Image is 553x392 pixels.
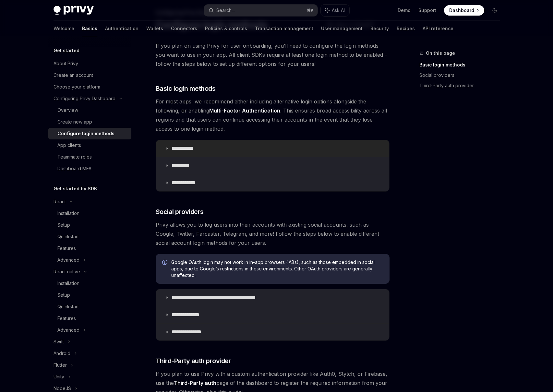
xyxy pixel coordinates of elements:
[156,84,216,93] span: Basic login methods
[48,104,131,116] a: Overview
[48,289,131,301] a: Setup
[57,209,79,217] div: Installation
[370,21,389,36] a: Security
[54,185,97,193] h5: Get started by SDK
[57,130,114,137] div: Configure login methods
[105,21,138,36] a: Authentication
[307,8,314,13] span: ⌘ K
[48,278,131,289] a: Installation
[57,279,79,287] div: Installation
[205,21,247,36] a: Policies & controls
[57,315,76,322] div: Features
[174,380,216,386] strong: Third-Party auth
[54,95,115,102] div: Configuring Privy Dashboard
[321,21,363,36] a: User management
[156,41,390,68] span: If you plan on using Privy for user onboarding, you’ll need to configure the login methods you wa...
[54,198,66,206] div: React
[209,107,280,114] a: Multi-Factor Authentication
[48,81,131,93] a: Choose your platform
[156,220,390,247] span: Privy allows you to log users into their accounts with existing social accounts, such as Google, ...
[423,21,453,36] a: API reference
[48,313,131,324] a: Features
[332,7,345,14] span: Ask AI
[162,260,169,266] svg: Info
[54,350,70,357] div: Android
[82,21,97,36] a: Basics
[48,151,131,163] a: Teammate roles
[57,118,92,126] div: Create new app
[419,70,505,80] a: Social providers
[419,60,505,70] a: Basic login methods
[54,83,100,91] div: Choose your platform
[418,7,436,14] a: Support
[48,219,131,231] a: Setup
[255,21,313,36] a: Transaction management
[57,165,91,172] div: Dashboard MFA
[57,291,70,299] div: Setup
[57,233,79,241] div: Quickstart
[156,356,231,365] span: Third-Party auth provider
[57,106,78,114] div: Overview
[57,141,81,149] div: App clients
[48,208,131,219] a: Installation
[54,60,78,67] div: About Privy
[57,153,92,161] div: Teammate roles
[204,5,318,16] button: Search...⌘K
[48,116,131,128] a: Create new app
[156,97,390,133] span: For most apps, we recommend either including alternative login options alongside the following, o...
[48,163,131,174] a: Dashboard MFA
[321,5,349,16] button: Ask AI
[156,207,204,216] span: Social providers
[54,71,93,79] div: Create an account
[48,139,131,151] a: App clients
[48,243,131,254] a: Features
[397,21,415,36] a: Recipes
[54,361,67,369] div: Flutter
[171,21,197,36] a: Connectors
[54,373,64,381] div: Unity
[426,49,455,57] span: On this page
[216,6,234,14] div: Search...
[57,303,79,311] div: Quickstart
[171,259,383,279] span: Google OAuth login may not work in in-app browsers (IABs), such as those embedded in social apps,...
[419,80,505,91] a: Third-Party auth provider
[57,244,76,252] div: Features
[449,7,474,14] span: Dashboard
[57,326,79,334] div: Advanced
[54,47,79,54] h5: Get started
[54,21,74,36] a: Welcome
[57,221,70,229] div: Setup
[48,58,131,69] a: About Privy
[54,338,64,346] div: Swift
[48,128,131,139] a: Configure login methods
[444,5,484,16] a: Dashboard
[489,5,500,16] button: Toggle dark mode
[146,21,163,36] a: Wallets
[57,256,79,264] div: Advanced
[54,6,94,15] img: dark logo
[48,69,131,81] a: Create an account
[48,231,131,243] a: Quickstart
[48,301,131,313] a: Quickstart
[398,7,411,14] a: Demo
[54,268,80,276] div: React native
